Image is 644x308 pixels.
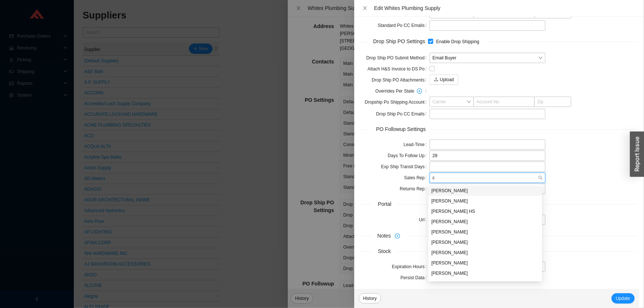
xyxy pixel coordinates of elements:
[373,247,396,256] span: Stock
[428,227,542,237] div: Adina Chapler
[372,231,408,241] span: Notes
[433,53,543,63] span: Email Buyer
[374,4,638,12] div: Edit Whites Plumbing Supply
[359,293,381,304] button: History
[378,20,430,31] label: Standard Po CC Emails
[400,273,430,283] label: Persist Data
[360,5,370,11] button: Close
[373,200,397,208] span: Portal
[392,231,403,241] button: plus-circle
[612,293,635,304] button: Update
[431,187,539,194] div: [PERSON_NAME]
[392,262,430,272] label: Expiration Hours
[473,97,535,107] input: Account No
[428,186,542,196] div: Chaya Amsel
[428,217,542,227] div: Chumi Pollack
[363,295,377,302] span: History
[431,218,539,225] div: [PERSON_NAME]
[534,97,571,107] input: Zip
[404,173,430,183] label: Sales Rep
[365,97,430,107] label: Dropship Po Shipping Account
[428,196,542,206] div: Chayala Kaufman
[431,260,539,266] div: [PERSON_NAME]
[431,198,539,204] div: [PERSON_NAME]
[375,86,424,96] span: Overrides Per State
[431,239,539,246] div: [PERSON_NAME]
[414,86,425,96] button: Overrides Per State
[373,37,482,47] div: Drop Ship PO Settings
[431,208,539,215] div: [PERSON_NAME] HS
[431,249,539,256] div: [PERSON_NAME]
[415,89,424,94] span: plus-circle
[430,75,458,85] button: uploadUpload
[376,109,430,119] label: Drop Ship Po CC Emails
[366,53,430,63] label: Drop Ship PO Submit Method
[381,162,430,172] label: Exp Ship Transit Days
[433,38,482,45] span: Enable Drop Shipping
[428,237,542,248] div: Jimmy Cruz
[428,248,542,258] div: Butch Zeitlin
[419,215,430,225] label: Url
[431,229,539,235] div: [PERSON_NAME]
[388,150,430,161] label: Days To Follow Up
[400,184,430,194] label: Returns Rep
[404,139,430,150] label: Lead-Time
[428,268,542,278] div: Jack Shain
[362,6,368,11] span: close
[371,125,431,134] span: PO Followup Settings
[428,278,542,289] div: Josh Fischl
[393,233,402,239] span: plus-circle
[434,77,438,82] span: upload
[616,295,630,302] span: Update
[431,270,539,277] div: [PERSON_NAME]
[440,76,454,83] span: Upload
[372,75,430,85] label: Drop Ship PO Attachments
[428,258,542,268] div: Issac Yoselovsky
[368,64,430,74] label: Attach H&S Invoice to DS Po
[428,206,542,217] div: Chayala Krigsman HS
